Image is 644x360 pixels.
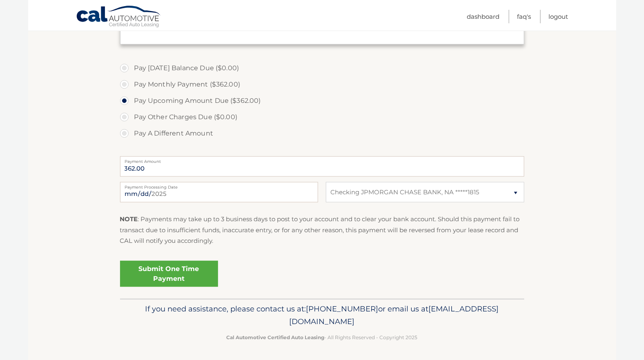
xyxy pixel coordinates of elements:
p: If you need assistance, please contact us at: or email us at [125,302,519,329]
strong: NOTE [120,215,138,223]
a: FAQ's [517,10,531,23]
label: Payment Amount [120,156,524,163]
input: Payment Date [120,182,318,202]
p: - All Rights Reserved - Copyright 2025 [125,333,519,342]
a: Dashboard [467,10,500,23]
span: [PHONE_NUMBER] [306,304,379,313]
a: Submit One Time Payment [120,261,218,287]
label: Pay A Different Amount [120,125,524,142]
a: Logout [549,10,568,23]
label: Payment Processing Date [120,182,318,189]
p: : Payments may take up to 3 business days to post to your account and to clear your bank account.... [120,214,524,246]
label: Pay Monthly Payment ($362.00) [120,76,524,93]
strong: Cal Automotive Certified Auto Leasing [227,334,325,340]
label: Pay Other Charges Due ($0.00) [120,109,524,125]
input: Payment Amount [120,156,524,177]
label: Pay Upcoming Amount Due ($362.00) [120,93,524,109]
label: Pay [DATE] Balance Due ($0.00) [120,60,524,76]
a: Cal Automotive [76,5,162,29]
